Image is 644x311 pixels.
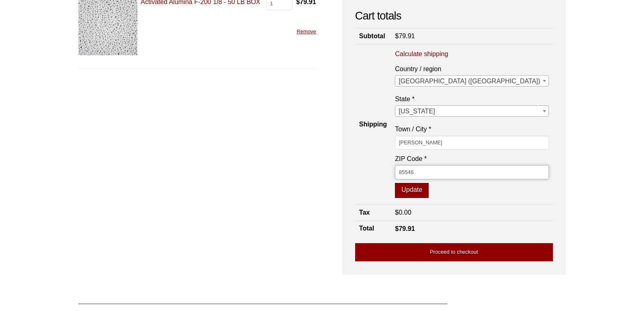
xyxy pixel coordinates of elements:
[355,28,391,44] th: Subtotal
[395,209,399,216] span: $
[355,44,391,205] th: Shipping
[395,183,429,198] button: Update
[297,28,316,35] a: Remove this item
[395,75,549,87] span: United States (US)
[395,33,415,39] bdi: 79.91
[395,124,549,135] label: Town / City
[395,225,399,232] span: $
[355,243,553,261] a: Proceed to checkout
[395,106,548,117] span: Arizona
[395,209,411,216] bdi: 0.00
[395,33,399,39] span: $
[395,63,549,74] label: Country / region
[355,205,391,221] th: Tax
[355,221,391,237] th: Total
[395,76,548,87] span: United States (US)
[355,9,553,23] h2: Cart totals
[395,105,549,117] span: Arizona
[395,94,549,104] label: State
[395,225,415,232] bdi: 79.91
[395,50,448,59] a: Calculate shipping
[395,153,549,164] label: ZIP Code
